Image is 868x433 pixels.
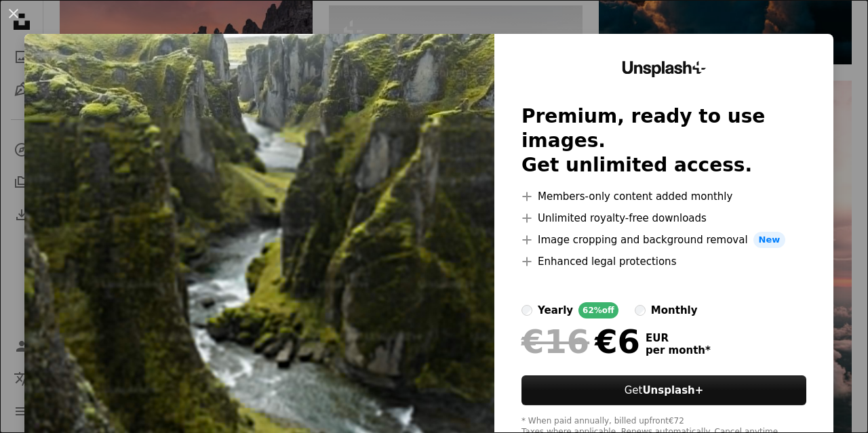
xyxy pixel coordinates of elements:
[578,302,618,318] div: 62% off
[521,232,806,248] li: Image cropping and background removal
[521,210,806,226] li: Unlimited royalty-free downloads
[642,384,703,396] strong: Unsplash+
[651,302,698,318] div: monthly
[521,324,589,359] span: €16
[521,188,806,205] li: Members-only content added monthly
[646,332,711,344] span: EUR
[521,324,640,359] div: €6
[646,344,711,356] span: per month *
[753,232,786,248] span: New
[521,104,806,178] h2: Premium, ready to use images. Get unlimited access.
[635,305,646,316] input: monthly
[538,302,573,318] div: yearly
[521,253,806,270] li: Enhanced legal protections
[521,375,806,405] button: GetUnsplash+
[521,305,532,316] input: yearly62%off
